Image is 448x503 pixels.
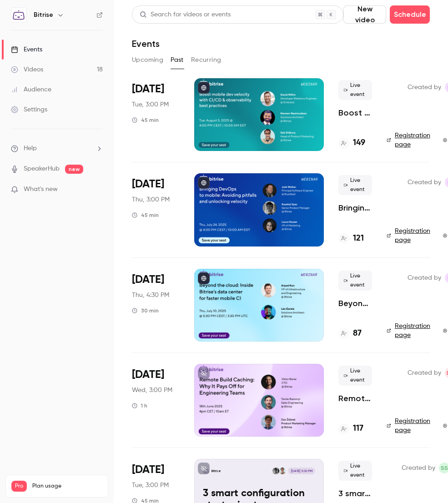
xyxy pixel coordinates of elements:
a: Registration page [387,131,432,149]
span: Thu, 4:30 PM [132,291,169,300]
span: Thu, 3:00 PM [132,195,170,204]
span: Created by [408,272,441,283]
span: Pro [11,481,27,492]
div: Settings [11,105,47,114]
span: new [65,165,83,174]
span: Created by [408,82,441,93]
div: 30 min [132,307,159,314]
button: Schedule [390,5,430,24]
a: 121 [338,232,364,245]
span: Live event [338,80,372,100]
p: Bitrise [211,469,221,473]
div: Search for videos or events [140,10,231,20]
a: Boost mobile dev velocity with CI/CD & observability best practices [338,107,372,118]
a: 149 [338,137,365,149]
span: Help [24,144,37,153]
a: SpeakerHub [24,164,60,174]
div: Events [11,45,42,54]
span: Live event [338,271,372,291]
a: 117 [338,423,363,435]
li: help-dropdown-opener [11,144,103,153]
a: Registration page [387,226,432,245]
span: Created by [402,463,435,473]
span: [DATE] [132,463,164,477]
span: Created by [408,367,441,378]
span: Created by [408,177,441,188]
span: What's new [24,185,58,194]
span: Live event [338,175,372,195]
div: Jul 10 Thu, 5:30 PM (Europe/Budapest) [132,269,180,342]
div: Jul 24 Thu, 4:00 PM (Europe/Budapest) [132,173,180,246]
span: [DATE] [132,272,164,287]
div: Aug 5 Tue, 4:00 PM (Europe/Budapest) [132,78,180,151]
a: Registration page [387,322,432,340]
button: Upcoming [132,53,163,67]
button: Recurring [191,53,221,67]
img: Seb Sidbury [279,468,286,474]
span: [DATE] 3:00 PM [288,468,315,474]
img: Bitrise [11,8,26,22]
a: Registration page [387,417,432,435]
iframe: Noticeable Trigger [92,186,103,194]
h1: Events [132,38,160,49]
span: Wed, 3:00 PM [132,386,172,395]
div: 45 min [132,211,159,219]
img: Kaushal Vyas [272,468,279,474]
span: Plan usage [32,483,102,490]
span: [DATE] [132,82,164,96]
span: [DATE] [132,367,164,382]
a: Beyond the cloud: Inside Bitrise's data center for faster mobile CI [338,298,372,309]
span: Live event [338,366,372,386]
div: 1 h [132,402,147,409]
a: 87 [338,327,362,340]
div: 45 min [132,116,159,124]
a: Bringing DevOps to mobile: Avoiding pitfalls and unlocking velocity [338,202,372,213]
span: Tue, 3:00 PM [132,100,169,109]
h6: Bitrise [34,10,53,20]
a: Remote Build Caching: Why It Pays Off for Engineering Teams [338,393,372,404]
span: Tue, 3:00 PM [132,481,169,490]
button: New video [343,5,386,24]
h4: 87 [353,327,362,340]
span: [DATE] [132,177,164,191]
a: 3 smart configuration strategies to streamline your mobile CI workflows [338,488,372,499]
span: Live event [338,461,372,481]
button: Past [171,53,184,67]
div: Jun 18 Wed, 3:00 PM (Europe/London) [132,364,180,437]
h4: 121 [353,232,364,245]
h4: 117 [353,423,363,435]
span: SS [441,463,448,473]
div: Videos [11,65,43,74]
div: Audience [11,85,51,94]
h4: 149 [353,137,365,149]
